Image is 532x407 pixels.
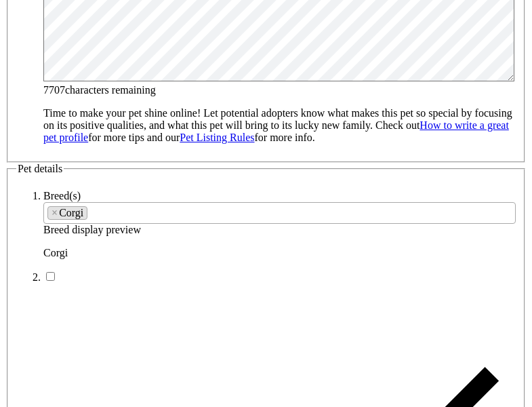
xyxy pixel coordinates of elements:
p: Time to make your pet shine online! Let potential adopters know what makes this pet so special by... [43,107,516,144]
span: 7707 [43,84,65,96]
span: Pet details [18,163,62,174]
a: How to write a great pet profile [43,119,509,143]
p: Corgi [43,247,516,259]
div: characters remaining [43,84,516,96]
li: Corgi [47,206,87,220]
a: Pet Listing Rules [180,132,254,143]
li: Breed display preview [43,190,516,259]
label: Breed(s) [43,190,81,201]
span: × [52,207,58,219]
